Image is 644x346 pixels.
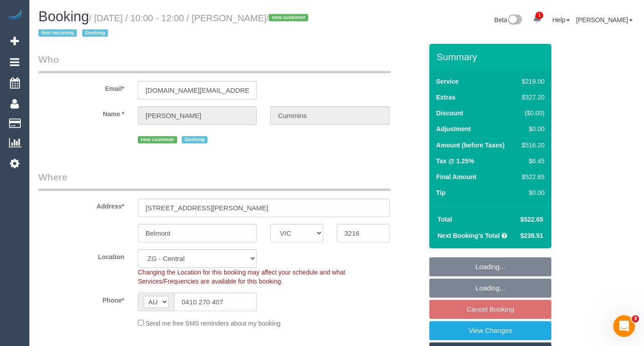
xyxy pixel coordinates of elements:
[436,124,471,133] label: Adjustment
[518,109,545,118] div: ($0.00)
[437,52,547,62] h3: Summary
[32,81,131,93] label: Email*
[32,249,131,261] label: Location
[536,12,543,19] span: 1
[518,172,545,181] div: $522.65
[518,156,545,166] div: $6.45
[38,29,77,37] span: first recurring
[518,141,545,150] div: $516.20
[437,232,500,239] strong: Next Booking's Total
[576,16,633,24] a: [PERSON_NAME]
[520,232,543,239] span: $239.51
[138,106,257,125] input: First Name*
[269,14,308,21] span: new customer
[138,81,257,100] input: Email*
[32,293,131,305] label: Phone*
[520,216,543,223] span: $522.65
[518,93,545,102] div: $327.20
[138,136,177,143] span: new customer
[38,171,390,191] legend: Where
[436,188,446,197] label: Tip
[436,93,456,102] label: Extras
[146,320,281,327] span: Send me free SMS reminders about my booking
[518,124,545,133] div: $0.00
[32,106,131,118] label: Name *
[182,136,207,143] span: Geelong
[632,315,639,322] span: 3
[437,216,452,223] strong: Total
[38,53,390,73] legend: Who
[494,16,522,24] a: Beta
[436,109,463,118] label: Discount
[507,14,522,26] img: New interface
[429,321,551,340] a: View Changes
[270,106,389,125] input: Last Name*
[38,9,89,24] span: Booking
[5,9,24,22] img: Automaid Logo
[552,16,570,24] a: Help
[436,156,474,166] label: Tax @ 1.25%
[138,224,257,242] input: Suburb*
[528,9,546,29] a: 1
[174,293,257,311] input: Phone*
[518,77,545,86] div: $219.00
[138,269,345,285] span: Changing the Location for this booking may affect your schedule and what Services/Frequencies are...
[436,141,504,150] label: Amount (before Taxes)
[32,199,131,211] label: Address*
[613,315,635,337] iframe: Intercom live chat
[436,172,476,181] label: Final Amount
[337,224,390,242] input: Post Code*
[82,29,108,37] span: Geelong
[436,77,459,86] label: Service
[38,13,311,38] small: / [DATE] / 10:00 - 12:00 / [PERSON_NAME]
[518,188,545,197] div: $0.00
